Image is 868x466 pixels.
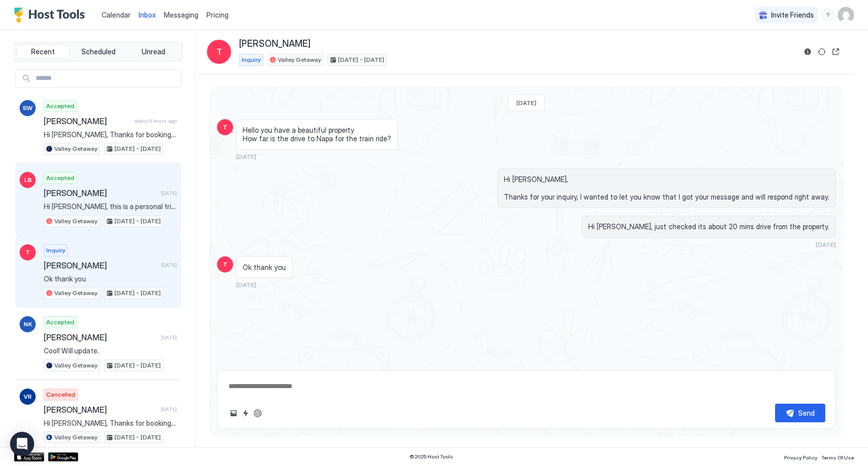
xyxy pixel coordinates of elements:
span: T [26,248,30,257]
span: Valley Getaway [54,289,97,298]
span: T [216,46,222,58]
button: Quick reply [240,407,252,419]
span: Valley Getaway [54,217,97,226]
input: Input Field [32,70,181,87]
span: VR [24,392,32,401]
span: Messaging [164,11,198,19]
span: Accepted [46,318,74,327]
span: [DATE] [161,262,177,268]
span: Inquiry [242,55,261,64]
span: Valley Getaway [54,144,97,153]
span: about 6 hours ago [135,118,177,124]
span: [DATE] [161,190,177,197]
span: [DATE] - [DATE] [115,217,161,226]
span: Cool! Will update. [44,346,177,355]
a: App Store [14,452,44,461]
span: Hello you have a beautiful property How far is the drive to Napa for the train ride? [243,126,391,143]
span: [DATE] [161,406,177,413]
span: Invite Friends [771,11,814,20]
span: [PERSON_NAME] [44,188,157,198]
a: Host Tools Logo [14,8,89,23]
span: [DATE] [516,99,536,107]
span: SW [23,104,33,113]
span: Hi [PERSON_NAME], Thanks for booking our place. I'll send you more details including check-in ins... [44,419,177,428]
span: LB [24,175,32,184]
button: Scheduled [72,45,125,59]
a: Calendar [101,10,131,20]
span: [DATE] - [DATE] [115,289,161,298]
button: ChatGPT Auto Reply [252,407,264,419]
span: [PERSON_NAME] [44,260,157,270]
span: Hi [PERSON_NAME], Thanks for booking our place. I'll send you more details including check-in ins... [44,130,177,139]
span: Valley Getaway [54,433,97,442]
button: Sync reservation [816,46,828,58]
div: menu [822,9,834,21]
span: Ok thank you [243,263,286,272]
span: Privacy Policy [784,454,817,460]
div: tab-group [14,42,182,61]
button: Send [775,404,825,422]
span: Terms Of Use [821,454,854,460]
a: Inbox [139,10,156,20]
span: Hi [PERSON_NAME], this is a personal trip. Our daughter is getting settled at [GEOGRAPHIC_DATA] n... [44,202,177,211]
div: Open Intercom Messenger [10,432,34,456]
span: [DATE] [236,153,256,160]
span: Scheduled [81,47,116,56]
span: T [223,123,228,132]
span: Accepted [46,173,74,182]
span: NK [24,320,32,329]
button: Reservation information [802,46,814,58]
span: Cancelled [46,390,75,399]
button: Upload image [228,407,240,419]
a: Terms Of Use [821,451,854,462]
span: [DATE] [236,281,256,289]
span: Accepted [46,102,74,111]
span: [DATE] - [DATE] [115,361,161,370]
span: Valley Getaway [278,55,321,64]
a: Google Play Store [48,452,78,461]
span: [DATE] [816,241,836,248]
span: © 2025 Host Tools [409,453,453,460]
span: [DATE] [161,334,177,341]
span: Pricing [206,11,229,20]
span: Hi [PERSON_NAME], Thanks for your inquiry, I wanted to let you know that I got your message and w... [504,175,829,202]
div: Send [798,408,815,418]
span: Calendar [101,11,131,19]
span: Unread [142,47,165,56]
span: Valley Getaway [54,361,97,370]
button: Open reservation [830,46,842,58]
button: Unread [127,45,180,59]
span: [DATE] - [DATE] [115,433,161,442]
span: Ok thank you [44,274,177,284]
span: Hi [PERSON_NAME], just checked its about 20 mins drive from the property. [588,222,829,231]
span: Inquiry [46,246,65,255]
span: Recent [31,47,55,56]
a: Messaging [164,10,198,20]
button: Recent [17,45,70,59]
div: User profile [838,7,854,23]
span: [PERSON_NAME] [44,332,157,342]
span: [PERSON_NAME] [44,405,157,415]
span: Inbox [139,11,156,19]
span: [DATE] - [DATE] [338,55,384,64]
span: T [223,260,228,269]
a: Privacy Policy [784,451,817,462]
span: [PERSON_NAME] [44,116,131,126]
span: [DATE] - [DATE] [115,144,161,153]
span: [PERSON_NAME] [239,38,310,50]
